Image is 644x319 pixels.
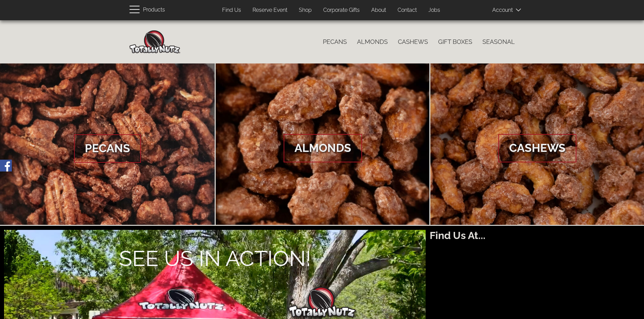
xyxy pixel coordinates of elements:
[430,230,640,241] h2: Find Us At...
[247,4,292,17] a: Reserve Event
[284,134,362,162] span: Almonds
[433,35,477,49] a: Gift Boxes
[129,30,180,53] img: Home
[392,4,422,17] a: Contact
[294,4,317,17] a: Shop
[477,35,520,49] a: Seasonal
[318,4,365,17] a: Corporate Gifts
[393,35,433,49] a: Cashews
[288,287,356,317] img: Totally Nutz Logo
[498,134,576,162] span: Cashews
[366,4,391,17] a: About
[143,5,165,15] span: Products
[318,35,352,49] a: Pecans
[216,63,430,225] a: Almonds
[423,4,445,17] a: Jobs
[352,35,393,49] a: Almonds
[217,4,246,17] a: Find Us
[74,134,141,163] span: Pecans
